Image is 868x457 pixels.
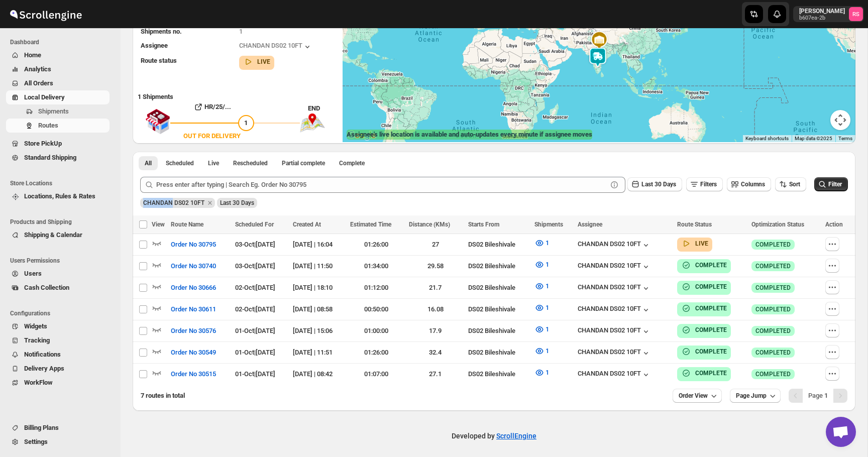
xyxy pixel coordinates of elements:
[235,284,275,291] span: 02-Oct | [DATE]
[641,181,676,188] span: Last 30 Days
[293,221,321,228] span: Created At
[409,369,462,379] div: 27.1
[681,368,727,378] button: COMPLETE
[239,28,243,35] span: 1
[6,319,110,333] button: Widgets
[468,326,528,336] div: DS02 Bileshivale
[808,392,828,399] span: Page
[546,282,549,290] span: 1
[166,159,194,167] span: Scheduled
[528,343,555,359] button: 1
[350,369,403,379] div: 01:07:00
[350,304,403,314] div: 00:50:00
[578,240,651,250] div: CHANDAN DS02 10FT
[152,221,165,228] span: View
[6,62,110,76] button: Analytics
[24,284,69,291] span: Cash Collection
[24,140,62,147] span: Store PickUp
[528,257,555,273] button: 1
[578,305,651,315] div: CHANDAN DS02 10FT
[133,88,173,100] b: 1 Shipments
[528,300,555,316] button: 1
[345,129,378,142] img: Google
[38,107,69,115] span: Shipments
[165,366,222,382] button: Order No 30515
[165,345,222,361] button: Order No 30549
[10,309,114,317] span: Configurations
[143,199,204,206] span: CHANDAN DS02 10FT
[220,199,254,206] span: Last 30 Days
[6,267,110,281] button: Users
[730,389,781,403] button: Page Jump
[239,42,312,52] button: CHANDAN DS02 10FT
[205,198,214,207] button: Remove CHANDAN DS02 10FT
[627,177,682,191] button: Last 30 Days
[546,304,549,311] span: 1
[350,221,391,228] span: Estimated Time
[686,177,723,191] button: Filters
[10,218,114,226] span: Products and Shipping
[10,257,114,265] span: Users Permissions
[409,304,462,314] div: 16.08
[528,365,555,381] button: 1
[24,379,53,386] span: WorkFlow
[24,79,53,87] span: All Orders
[695,326,727,333] b: COMPLETE
[695,262,727,269] b: COMPLETE
[775,177,806,191] button: Sort
[578,370,651,380] button: CHANDAN DS02 10FT
[300,113,325,133] img: trip_end.png
[170,99,254,115] button: HR/25/...
[165,237,222,253] button: Order No 30795
[235,305,275,313] span: 02-Oct | [DATE]
[452,431,536,441] p: Developed by
[828,181,842,188] span: Filter
[10,179,114,187] span: Store Locations
[409,221,450,228] span: Distance (KMs)
[546,325,549,333] span: 1
[141,57,177,64] span: Route status
[208,159,219,167] span: Live
[546,261,549,268] span: 1
[695,305,727,312] b: COMPLETE
[243,57,270,67] button: LIVE
[799,15,845,21] p: b607ea-2b
[496,432,536,440] a: ScrollEngine
[171,240,216,250] span: Order No 30795
[171,304,216,314] span: Order No 30611
[38,122,58,129] span: Routes
[468,240,528,250] div: DS02 Bileshivale
[6,421,110,435] button: Billing Plans
[578,326,651,336] button: CHANDAN DS02 10FT
[578,262,651,272] button: CHANDAN DS02 10FT
[171,326,216,336] span: Order No 30576
[165,323,222,339] button: Order No 30576
[546,347,549,355] span: 1
[141,42,168,49] span: Assignee
[681,325,727,335] button: COMPLETE
[244,119,248,127] span: 1
[24,351,61,358] span: Notifications
[293,283,344,293] div: [DATE] | 18:10
[171,221,203,228] span: Route Name
[578,348,651,358] button: CHANDAN DS02 10FT
[235,370,275,378] span: 01-Oct | [DATE]
[235,349,275,356] span: 01-Oct | [DATE]
[339,159,365,167] span: Complete
[6,435,110,449] button: Settings
[165,301,222,317] button: Order No 30611
[789,181,800,188] span: Sort
[468,369,528,379] div: DS02 Bileshivale
[468,221,499,228] span: Starts From
[741,181,765,188] span: Columns
[24,154,76,161] span: Standard Shipping
[350,261,403,271] div: 01:34:00
[534,221,563,228] span: Shipments
[235,262,275,270] span: 03-Oct | [DATE]
[6,76,110,90] button: All Orders
[24,438,48,445] span: Settings
[6,362,110,376] button: Delivery Apps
